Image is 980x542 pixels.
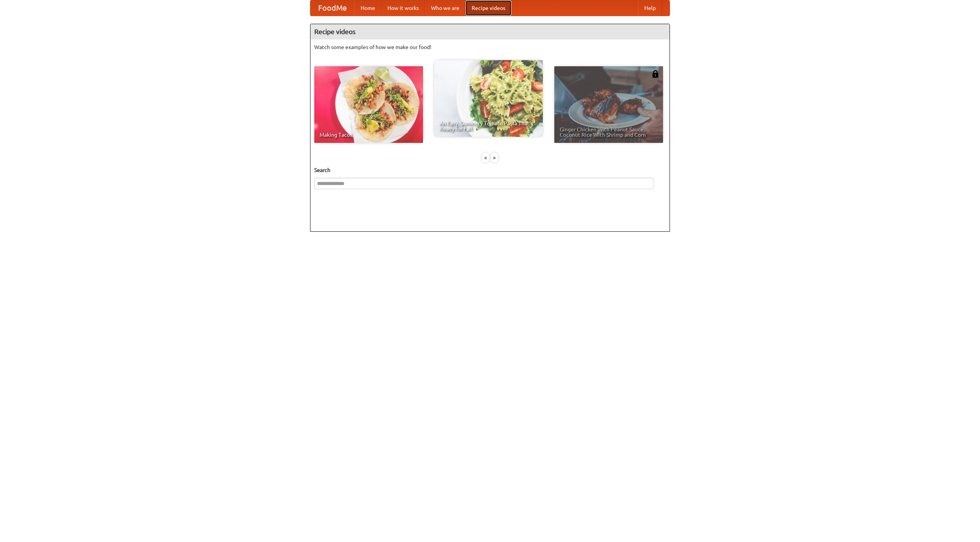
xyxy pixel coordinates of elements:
a: Recipe videos [465,0,511,16]
a: Who we are [425,0,465,16]
a: Making Tacos [314,66,423,143]
a: How it works [381,0,425,16]
h5: Search [314,166,666,174]
a: An Easy, Summery Tomato Pasta That's Ready for Fall [434,60,543,137]
div: « [482,153,489,162]
a: Help [638,0,662,16]
p: Watch some examples of how we make our food! [314,43,666,51]
a: Home [354,0,381,16]
span: An Easy, Summery Tomato Pasta That's Ready for Fall [439,121,537,131]
span: Making Tacos [320,132,418,138]
h4: Recipe videos [310,24,670,39]
a: FoodMe [310,0,354,16]
img: 483408.png [652,70,659,78]
div: » [491,153,498,162]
